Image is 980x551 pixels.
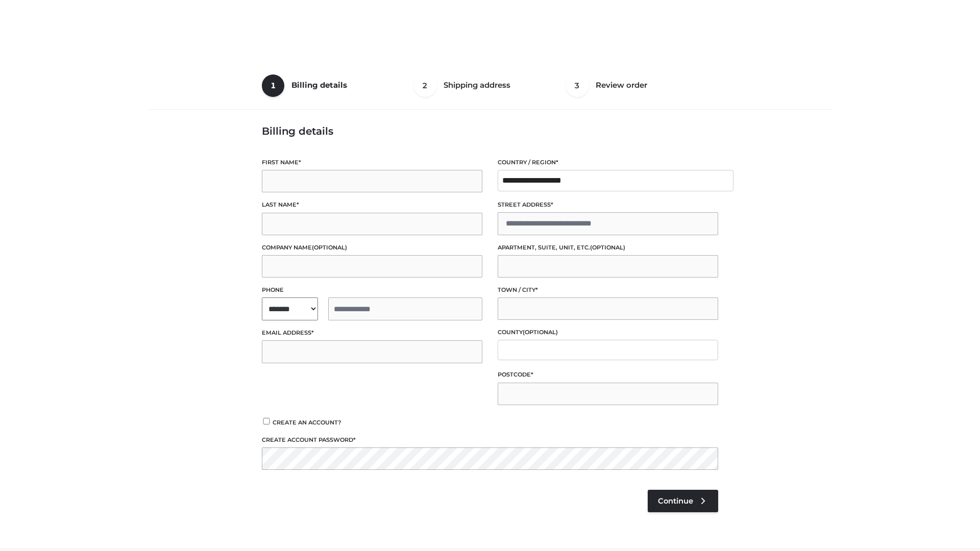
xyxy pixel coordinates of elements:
span: 2 [414,74,436,97]
label: County [498,328,718,337]
span: Review order [596,80,647,90]
label: Phone [262,285,482,295]
span: (optional) [590,244,625,251]
label: Company name [262,243,482,253]
span: Shipping address [444,80,510,90]
label: Create account password [262,435,718,445]
span: (optional) [523,329,558,336]
span: Continue [658,496,693,506]
label: Email address [262,328,482,338]
label: Postcode [498,370,718,380]
span: 1 [262,74,284,97]
span: 3 [566,74,589,97]
span: Create an account? [273,419,341,426]
span: Billing details [291,80,347,90]
a: Continue [648,490,718,512]
label: Country / Region [498,158,718,167]
h3: Billing details [262,125,718,137]
label: Street address [498,200,718,210]
label: Last name [262,200,482,210]
input: Create an account? [262,418,271,424]
label: First name [262,158,482,167]
label: Town / City [498,285,718,295]
label: Apartment, suite, unit, etc. [498,243,718,253]
span: (optional) [312,244,347,251]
